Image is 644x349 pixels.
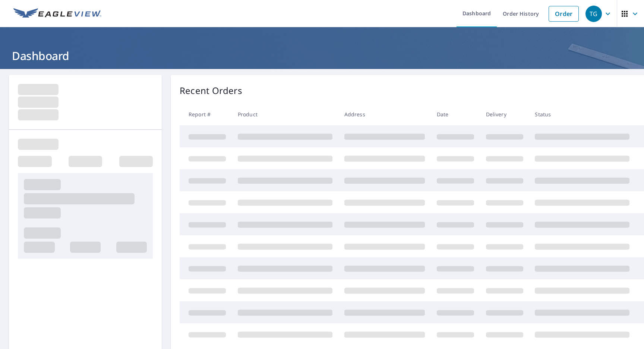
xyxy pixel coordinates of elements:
[180,103,232,125] th: Report #
[480,103,529,125] th: Delivery
[431,103,480,125] th: Date
[549,6,579,22] a: Order
[232,103,338,125] th: Product
[529,103,635,125] th: Status
[13,8,101,19] img: EV Logo
[338,103,431,125] th: Address
[585,6,602,22] div: TG
[9,48,635,63] h1: Dashboard
[180,84,242,97] p: Recent Orders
